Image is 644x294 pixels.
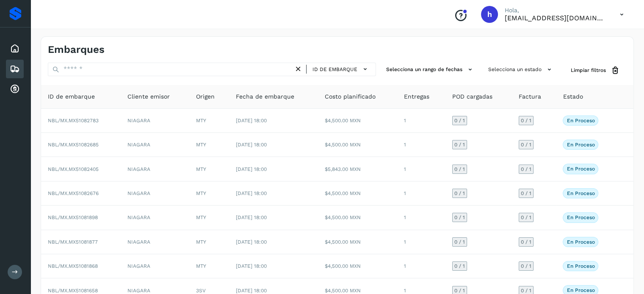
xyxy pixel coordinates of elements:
[189,230,229,254] td: MTY
[312,66,357,73] span: ID de embarque
[236,214,267,220] span: [DATE] 18:00
[564,63,627,78] button: Limpiar filtros
[563,92,583,101] span: Estado
[318,109,398,133] td: $4,500.00 MXN
[318,133,398,157] td: $4,500.00 MXN
[6,60,24,78] div: Embarques
[325,92,376,101] span: Costo planificado
[236,288,267,294] span: [DATE] 18:00
[189,157,229,181] td: MTY
[189,133,229,157] td: MTY
[236,190,267,196] span: [DATE] 18:00
[121,109,190,133] td: NIAGARA
[567,190,594,196] p: En proceso
[121,133,190,157] td: NIAGARA
[121,254,190,278] td: NIAGARA
[383,63,478,77] button: Selecciona un rango de fechas
[196,92,215,101] span: Origen
[121,157,190,181] td: NIAGARA
[397,181,445,206] td: 1
[48,44,105,56] h4: Embarques
[189,206,229,230] td: MTY
[48,118,99,124] span: NBL/MX.MX51082783
[48,263,98,269] span: NBL/MX.MX51081868
[318,157,398,181] td: $5,843.00 MXN
[567,118,594,124] p: En proceso
[397,157,445,181] td: 1
[48,214,98,220] span: NBL/MX.MX51081898
[521,215,531,220] span: 0 / 1
[310,63,372,75] button: ID de embarque
[48,288,98,294] span: NBL/MX.MX51081658
[189,254,229,278] td: MTY
[505,7,606,14] p: Hola,
[521,118,531,123] span: 0 / 1
[485,63,557,77] button: Selecciona un estado
[454,288,465,293] span: 0 / 1
[318,254,398,278] td: $4,500.00 MXN
[236,239,267,245] span: [DATE] 18:00
[567,142,594,148] p: En proceso
[567,263,594,269] p: En proceso
[121,206,190,230] td: NIAGARA
[521,191,531,196] span: 0 / 1
[519,92,541,101] span: Factura
[189,181,229,206] td: MTY
[6,39,24,58] div: Inicio
[318,230,398,254] td: $4,500.00 MXN
[189,109,229,133] td: MTY
[454,142,465,147] span: 0 / 1
[48,190,99,196] span: NBL/MX.MX51082676
[397,206,445,230] td: 1
[521,167,531,172] span: 0 / 1
[454,239,465,245] span: 0 / 1
[454,191,465,196] span: 0 / 1
[48,92,95,101] span: ID de embarque
[571,66,606,74] span: Limpiar filtros
[236,92,294,101] span: Fecha de embarque
[236,118,267,124] span: [DATE] 18:00
[6,80,24,99] div: Cuentas por cobrar
[404,92,429,101] span: Entregas
[567,239,594,245] p: En proceso
[318,206,398,230] td: $4,500.00 MXN
[567,214,594,220] p: En proceso
[521,288,531,293] span: 0 / 1
[127,92,170,101] span: Cliente emisor
[521,264,531,269] span: 0 / 1
[454,167,465,172] span: 0 / 1
[121,181,190,206] td: NIAGARA
[397,133,445,157] td: 1
[48,239,98,245] span: NBL/MX.MX51081877
[121,230,190,254] td: NIAGARA
[567,166,594,172] p: En proceso
[567,287,594,293] p: En proceso
[318,181,398,206] td: $4,500.00 MXN
[397,254,445,278] td: 1
[505,14,606,22] p: hpichardo@karesan.com.mx
[454,118,465,123] span: 0 / 1
[236,263,267,269] span: [DATE] 18:00
[521,239,531,245] span: 0 / 1
[48,142,99,148] span: NBL/MX.MX51082685
[397,230,445,254] td: 1
[236,142,267,148] span: [DATE] 18:00
[452,92,492,101] span: POD cargadas
[454,215,465,220] span: 0 / 1
[48,166,99,172] span: NBL/MX.MX51082405
[397,109,445,133] td: 1
[454,264,465,269] span: 0 / 1
[521,142,531,147] span: 0 / 1
[236,166,267,172] span: [DATE] 18:00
